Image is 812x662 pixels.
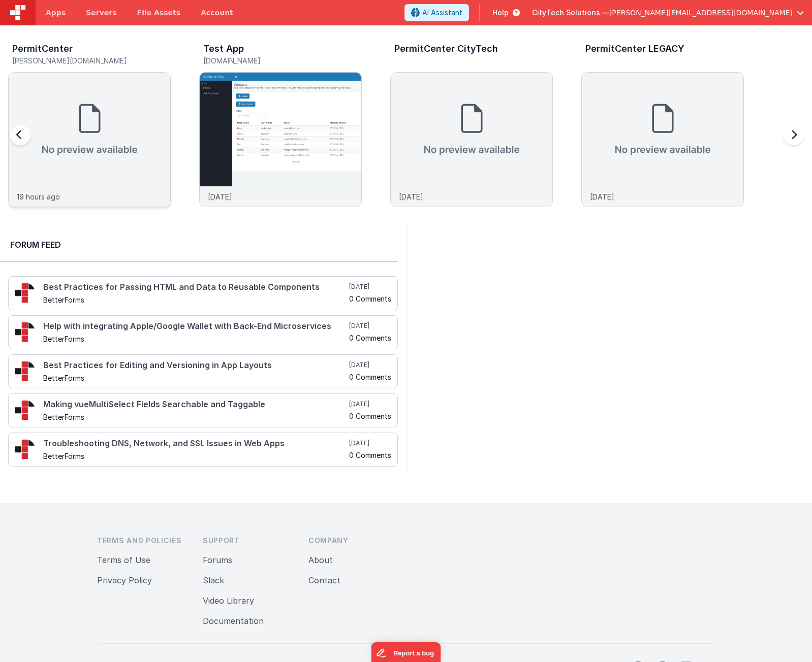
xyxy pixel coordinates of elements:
h5: BetterForms [43,452,347,460]
h5: 0 Comments [349,334,391,342]
h3: PermitCenter [12,44,73,54]
h5: [PERSON_NAME][DOMAIN_NAME] [12,57,171,64]
h2: Forum Feed [10,239,388,251]
img: 295_2.png [15,439,35,459]
p: [DATE] [399,191,423,202]
a: Slack [203,575,224,585]
button: About [308,554,333,566]
h4: Help with integrating Apple/Google Wallet with Back-End Microservices [43,322,347,331]
h5: BetterForms [43,296,347,304]
span: File Assets [137,8,181,18]
img: 295_2.png [15,400,35,420]
span: CityTech Solutions — [532,8,609,18]
button: AI Assistant [404,4,469,21]
h5: 0 Comments [349,412,391,420]
h5: BetterForms [43,413,347,421]
a: Making vueMultiSelect Fields Searchable and Taggable BetterForms [DATE] 0 Comments [8,393,398,427]
h5: 0 Comments [349,295,391,303]
h3: Test App [203,44,244,54]
button: Documentation [203,615,264,627]
img: 295_2.png [15,283,35,303]
h5: [DATE] [349,439,391,447]
span: Servers [86,8,116,18]
h3: Support [203,536,292,546]
a: Best Practices for Passing HTML and Data to Reusable Components BetterForms [DATE] 0 Comments [8,276,398,310]
h3: Terms and Policies [97,536,186,546]
h5: [DOMAIN_NAME] [203,57,362,64]
h4: Best Practices for Passing HTML and Data to Reusable Components [43,283,347,292]
span: [PERSON_NAME][EMAIL_ADDRESS][DOMAIN_NAME] [609,8,793,18]
a: Best Practices for Editing and Versioning in App Layouts BetterForms [DATE] 0 Comments [8,354,398,388]
button: Video Library [203,594,254,607]
h5: [DATE] [349,283,391,291]
h4: Making vueMultiSelect Fields Searchable and Taggable [43,400,347,409]
img: 295_2.png [15,361,35,381]
h3: Company [308,536,398,546]
button: Forums [203,554,232,566]
p: [DATE] [590,191,614,202]
h4: Best Practices for Editing and Versioning in App Layouts [43,361,347,370]
span: AI Assistant [422,8,462,18]
h3: PermitCenter LEGACY [585,44,684,54]
h3: PermitCenter CityTech [394,44,498,54]
a: About [308,555,333,565]
h5: BetterForms [43,335,347,343]
a: Terms of Use [97,555,150,565]
h5: 0 Comments [349,373,391,381]
button: CityTech Solutions — [PERSON_NAME][EMAIL_ADDRESS][DOMAIN_NAME] [532,8,804,18]
h4: Troubleshooting DNS, Network, and SSL Issues in Web Apps [43,439,347,448]
h5: [DATE] [349,400,391,408]
p: [DATE] [208,191,232,202]
a: Troubleshooting DNS, Network, and SSL Issues in Web Apps BetterForms [DATE] 0 Comments [8,433,398,467]
h5: [DATE] [349,361,391,369]
span: Apps [46,8,66,18]
a: Help with integrating Apple/Google Wallet with Back-End Microservices BetterForms [DATE] 0 Comments [8,315,398,349]
img: 295_2.png [15,322,35,342]
button: Contact [308,574,340,586]
span: Help [492,8,509,18]
h5: BetterForms [43,374,347,382]
button: Slack [203,574,224,586]
h5: 0 Comments [349,451,391,459]
h5: [DATE] [349,322,391,330]
a: Privacy Policy [97,575,152,585]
